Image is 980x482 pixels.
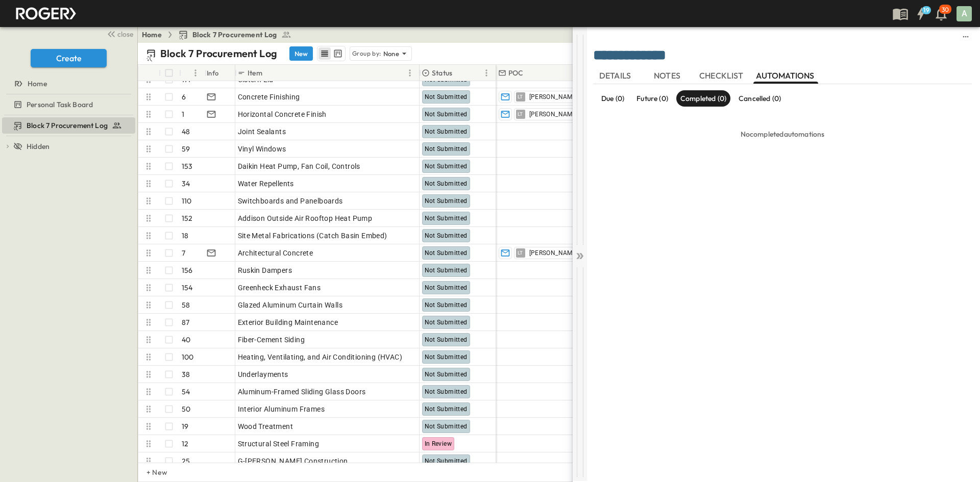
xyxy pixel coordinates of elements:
span: Underlayments [238,369,288,379]
span: Concrete Finishing [238,92,300,102]
span: [PERSON_NAME] [529,93,578,101]
span: Switchboards and Panelboards [238,196,343,206]
span: Not Submitted [425,458,468,465]
span: Water Repellents [238,179,294,189]
p: Completed (0) [680,93,726,104]
span: Not Submitted [425,423,468,430]
nav: breadcrumbs [142,30,298,40]
span: Joint Sealants [238,126,286,137]
span: [PERSON_NAME] [529,110,578,118]
span: Architectural Concrete [238,248,313,258]
p: 87 [182,317,189,327]
span: G-[PERSON_NAME] Construction [238,456,348,466]
p: POC [508,68,524,78]
span: Not Submitted [425,405,468,413]
p: 48 [182,126,190,137]
span: Not Submitted [425,76,468,83]
div: # [179,65,205,81]
div: A [957,6,972,21]
div: test [2,96,135,113]
span: Fiber-Cement Siding [238,335,305,345]
button: Sort [454,67,465,79]
p: 59 [182,144,190,154]
p: None [383,48,400,59]
span: Not Submitted [425,232,468,239]
span: Personal Task Board [27,99,93,110]
button: New [289,46,313,61]
div: Info [207,59,219,87]
span: Not Submitted [425,267,468,274]
h6: 19 [923,6,929,14]
span: Addison Outside Air Rooftop Heat Pump [238,213,373,223]
span: Greenheck Exhaust Fans [238,283,321,293]
span: Wood Treatment [238,421,293,432]
span: NOTES [654,71,682,80]
p: Status [432,68,452,78]
span: Not Submitted [425,319,468,326]
span: Block 7 Procurement Log [27,120,108,131]
p: Future (0) [636,93,668,104]
span: close [117,29,133,39]
div: Info [205,65,235,81]
p: Item [248,68,262,78]
button: Sort [264,67,276,79]
span: Not Submitted [425,249,468,257]
button: Menu [189,67,202,79]
span: Vinyl Windows [238,144,286,154]
p: 25 [182,456,190,466]
span: Aluminum-Framed Sliding Glass Doors [238,387,366,397]
div: table view [317,46,346,61]
a: Home [142,30,162,40]
p: 156 [182,265,193,275]
span: Not Submitted [425,336,468,343]
span: Not Submitted [425,128,468,135]
p: 12 [182,439,188,449]
button: Sort [526,67,537,79]
span: Exterior Building Maintenance [238,317,338,327]
span: Not Submitted [425,284,468,291]
p: 18 [182,231,188,241]
span: LT [518,252,523,253]
div: test [2,117,135,134]
span: Not Submitted [425,111,468,118]
p: 6 [182,92,186,102]
span: Interior Aluminum Frames [238,404,325,414]
span: Not Submitted [425,197,468,205]
span: In Review [425,440,452,447]
span: Not Submitted [425,371,468,378]
p: + New [146,467,153,477]
button: row view [318,47,331,60]
span: Not Submitted [425,353,468,361]
p: 110 [182,196,192,206]
p: Group by: [352,48,381,59]
p: 152 [182,213,193,223]
p: 54 [182,387,190,397]
span: Ruskin Dampers [238,265,292,275]
p: No completed automations [741,129,825,139]
p: 58 [182,300,190,310]
span: Not Submitted [425,388,468,395]
button: Sort [183,67,194,79]
span: Not Submitted [425,93,468,100]
p: Due (0) [601,93,624,104]
span: [PERSON_NAME] [529,249,578,257]
span: Block 7 Procurement Log [192,30,277,40]
button: Menu [480,67,493,79]
p: 19 [182,421,188,432]
span: LT [518,114,523,114]
span: AUTOMATIONS [756,71,817,80]
span: Not Submitted [425,301,468,309]
span: DETAILS [599,71,633,80]
span: Daikin Heat Pump, Fan Coil, Controls [238,161,360,171]
p: 30 [942,6,949,14]
p: 153 [182,161,193,171]
button: sidedrawer-menu [960,31,972,43]
span: Horizontal Concrete Finish [238,109,327,119]
button: Menu [404,67,416,79]
p: Cancelled (0) [739,93,781,104]
button: Create [31,49,107,67]
p: 34 [182,179,190,189]
p: 7 [182,248,185,258]
button: kanban view [331,47,344,60]
span: Not Submitted [425,163,468,170]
